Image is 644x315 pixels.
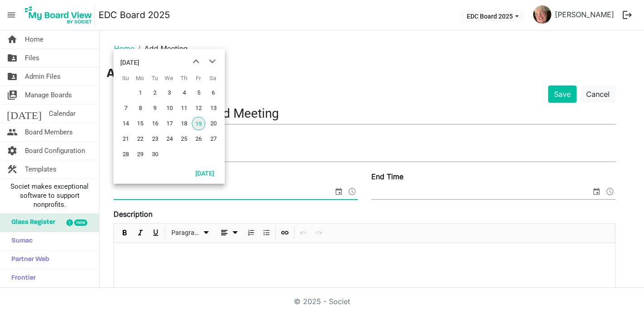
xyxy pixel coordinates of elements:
span: select [591,186,602,197]
span: Friday, September 26, 2025 [192,132,205,146]
button: Save [548,86,577,103]
span: [DATE] [7,105,42,123]
button: logout [618,5,637,24]
button: Underline [150,227,162,239]
div: Italic [133,224,148,243]
a: Home [114,44,134,53]
span: Glass Register [7,214,55,232]
input: Title [114,103,616,124]
a: Cancel [580,86,616,103]
div: Formats [166,224,214,243]
span: Friday, September 19, 2025 [192,117,205,130]
button: dropdownbutton [216,227,242,239]
span: Tuesday, September 2, 2025 [148,86,162,100]
span: Friday, September 5, 2025 [192,86,205,100]
th: Su [118,72,133,85]
span: Templates [25,160,57,178]
span: Thursday, September 4, 2025 [177,86,191,100]
th: Th [176,72,191,85]
div: Insert Link [277,224,293,243]
a: © 2025 - Societ [294,297,350,306]
span: Thursday, September 11, 2025 [177,101,191,115]
span: select [333,186,344,197]
label: Description [114,209,152,220]
button: Italic [134,227,147,239]
span: Societ makes exceptional software to support nonprofits. [4,182,95,209]
span: folder_shared [7,49,18,67]
span: Monday, September 29, 2025 [133,148,147,161]
span: Tuesday, September 9, 2025 [148,101,162,115]
span: Saturday, September 27, 2025 [207,132,220,146]
span: Sunday, September 7, 2025 [119,101,133,115]
label: End Time [371,171,403,182]
div: new [74,220,87,226]
span: Wednesday, September 3, 2025 [163,86,176,100]
button: Insert Link [279,227,291,239]
button: Today [189,167,220,179]
th: Tu [147,72,162,85]
span: Partner Web [7,251,49,269]
a: EDC Board 2025 [99,6,170,24]
span: Board Configuration [25,142,85,160]
div: Numbered List [243,224,259,243]
span: Monday, September 8, 2025 [133,101,147,115]
span: Tuesday, September 16, 2025 [148,117,162,130]
span: home [7,30,18,48]
div: Bold [117,224,133,243]
span: Sumac [7,232,33,250]
button: previous month [188,53,204,70]
button: Bold [119,227,131,239]
span: Files [25,49,39,67]
span: Sunday, September 21, 2025 [119,132,133,146]
span: Saturday, September 20, 2025 [207,117,220,130]
span: Monday, September 1, 2025 [133,86,147,100]
span: Monday, September 15, 2025 [133,117,147,130]
img: PBcu2jDvg7QGMKgoOufHRIIikigGA7b4rzU_JPaBs8kWDLQ_Ur80ZInsSXIZPAupHRttvsQ2JXBLJFIA_xW-Pw_thumb.png [533,5,551,24]
span: Manage Boards [25,86,72,104]
span: Tuesday, September 30, 2025 [148,148,162,161]
th: Mo [133,72,147,85]
span: folder_shared [7,67,18,86]
span: Thursday, September 25, 2025 [177,132,191,146]
a: [PERSON_NAME] [551,5,618,24]
li: Add Meeting [134,43,188,54]
span: Calendar [49,105,76,123]
button: Numbered List [245,227,257,239]
span: Wednesday, September 24, 2025 [163,132,176,146]
div: Bulleted List [259,224,274,243]
span: Monday, September 22, 2025 [133,132,147,146]
span: Saturday, September 13, 2025 [207,101,220,115]
span: Saturday, September 6, 2025 [207,86,220,100]
span: Friday, September 12, 2025 [192,101,205,115]
div: Alignments [214,224,244,243]
span: Admin Files [25,67,61,86]
span: Wednesday, September 17, 2025 [163,117,176,130]
span: menu [3,6,20,24]
button: next month [204,53,220,70]
button: Bulleted List [260,227,273,239]
button: EDC Board 2025 dropdownbutton [461,10,525,22]
img: My Board View Logo [22,4,95,26]
span: people [7,123,18,141]
h3: Add Meeting [107,67,637,82]
button: Paragraph dropdownbutton [168,227,213,239]
span: Tuesday, September 23, 2025 [148,132,162,146]
span: Sunday, September 28, 2025 [119,148,133,161]
span: switch_account [7,86,18,104]
span: construction [7,160,18,178]
td: Friday, September 19, 2025 [191,116,205,131]
span: Sunday, September 14, 2025 [119,117,133,130]
span: Wednesday, September 10, 2025 [163,101,176,115]
th: Sa [206,72,220,85]
span: Thursday, September 18, 2025 [177,117,191,130]
a: My Board View Logo [22,4,99,26]
th: Fr [191,72,205,85]
th: We [162,72,176,85]
span: settings [7,142,18,160]
div: title [120,53,139,72]
span: Frontier [7,269,36,287]
span: Home [25,30,43,48]
span: Paragraph [171,227,201,239]
span: Board Members [25,123,73,141]
div: Underline [148,224,163,243]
